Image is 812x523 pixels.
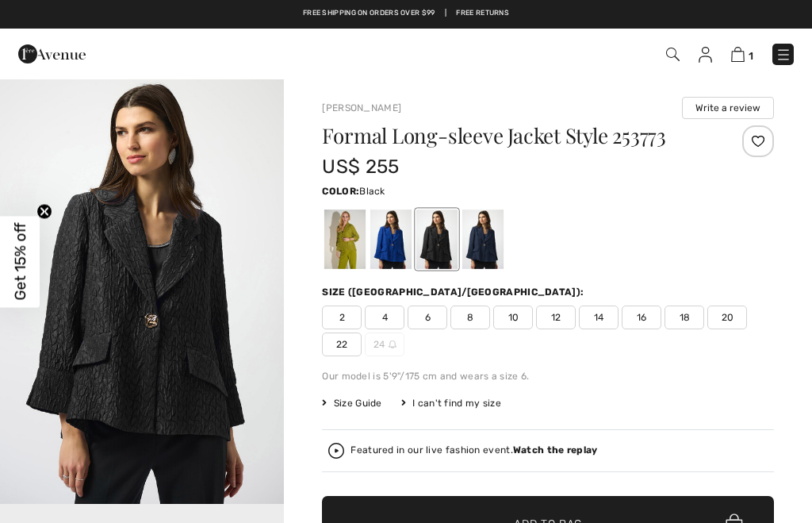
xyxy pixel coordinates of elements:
[666,48,680,61] img: Search
[579,306,619,329] span: 14
[408,306,447,329] span: 6
[322,285,587,299] div: Size ([GEOGRAPHIC_DATA]/[GEOGRAPHIC_DATA]):
[776,47,791,63] img: Menu
[456,8,509,19] a: Free Returns
[18,45,86,60] a: 1ère Avenue
[322,156,399,178] span: US$ 255
[682,97,774,119] button: Write a review
[493,306,533,329] span: 10
[324,210,366,269] div: Fern
[445,8,446,19] span: |
[709,475,796,515] iframe: Opens a widget where you can chat to one of our agents
[322,125,699,146] h1: Formal Long-sleeve Jacket Style 253773
[303,8,435,19] a: Free shipping on orders over $99
[462,210,504,269] div: Midnight Blue
[359,186,385,197] span: Black
[322,186,359,197] span: Color:
[401,396,501,410] div: I can't find my size
[322,333,362,356] span: 22
[622,306,661,329] span: 16
[707,306,747,329] span: 20
[513,444,598,456] strong: Watch the replay
[365,306,404,329] span: 4
[322,306,362,329] span: 2
[365,333,404,356] span: 24
[350,445,597,456] div: Featured in our live fashion event.
[699,47,712,63] img: My Info
[11,223,29,301] span: Get 15% off
[18,38,86,70] img: 1ère Avenue
[328,443,344,459] img: Watch the replay
[322,369,774,383] div: Our model is 5'9"/175 cm and wears a size 6.
[536,306,576,329] span: 12
[731,47,745,62] img: Shopping Bag
[450,306,490,329] span: 8
[665,306,704,329] span: 18
[370,210,412,269] div: Royal Sapphire 163
[36,203,52,219] button: Close teaser
[749,50,753,62] span: 1
[322,102,401,113] a: [PERSON_NAME]
[389,340,396,348] img: ring-m.svg
[731,44,753,63] a: 1
[322,396,381,410] span: Size Guide
[416,210,458,269] div: Black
